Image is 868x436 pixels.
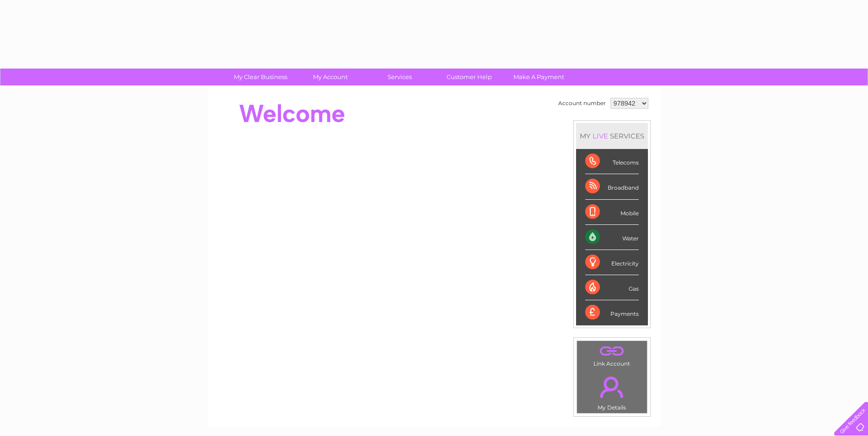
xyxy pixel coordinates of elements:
div: LIVE [591,132,610,140]
div: Gas [585,275,639,300]
div: Broadband [585,174,639,199]
div: Mobile [585,200,639,225]
div: Payments [585,300,639,325]
a: Services [362,69,437,85]
td: Account number [556,96,608,111]
div: MY SERVICES [576,123,648,149]
a: . [579,343,645,359]
a: Customer Help [431,69,507,85]
div: Electricity [585,250,639,275]
td: My Details [577,369,647,414]
a: My Clear Business [223,69,298,85]
a: Make A Payment [501,69,577,85]
div: Water [585,225,639,250]
a: . [579,371,645,403]
td: Link Account [577,340,647,369]
div: Telecoms [585,149,639,174]
a: My Account [292,69,368,85]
